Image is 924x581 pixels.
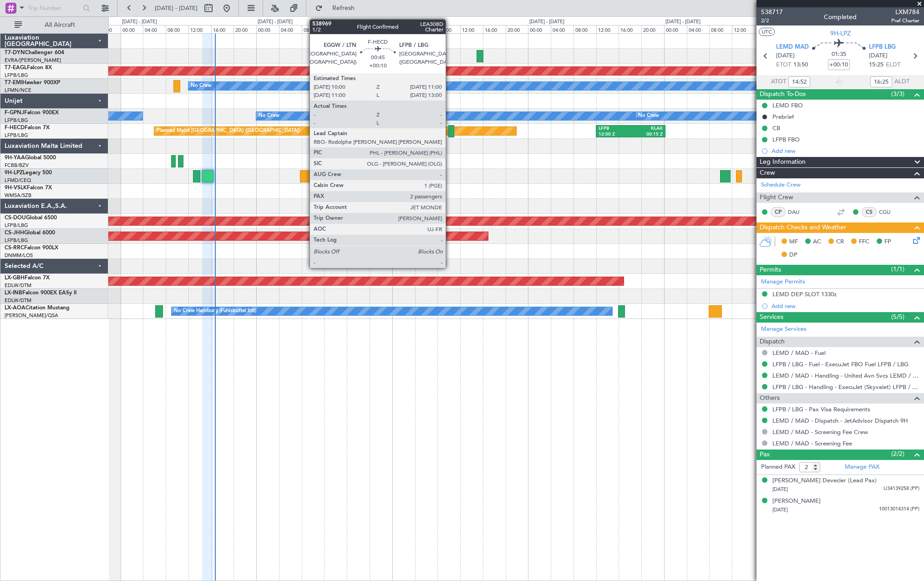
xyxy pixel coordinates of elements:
div: [DATE] - [DATE] [122,18,157,26]
div: 12:00 [596,25,619,33]
a: LFPB/LBG [5,222,28,229]
span: MF [789,237,798,247]
span: 538717 [761,7,783,17]
button: Refresh [311,1,366,15]
span: Refresh [325,5,363,11]
div: 08:00 [302,25,325,33]
div: KLAX [630,126,662,132]
div: 04:00 [143,25,166,33]
a: Manage Permits [761,278,805,287]
input: --:-- [870,76,892,87]
div: LFPB [599,126,630,132]
a: FCBB/BZV [5,162,29,169]
span: FFC [859,237,869,247]
div: [DATE] - [DATE] [394,18,429,26]
a: LFPB / LBG - Handling - ExecuJet (Skyvalet) LFPB / LBG [772,383,919,391]
span: LFPB LBG [869,43,896,52]
button: All Aircraft [10,18,99,32]
span: All Aircraft [24,22,96,28]
span: ETOT [776,61,791,70]
a: 9H-LPZLegacy 500 [5,170,52,176]
span: ELDT [886,61,900,70]
span: Crew [760,168,775,178]
a: LX-INBFalcon 900EX EASy II [5,290,76,296]
span: CS-JHH [5,230,24,236]
span: [DATE] [776,51,795,61]
div: [DATE] - [DATE] [529,18,564,26]
a: LEMD / MAD - Handling - United Avn Svcs LEMD / MAD [772,372,919,379]
a: LFPB / LBG - Pax Visa Requirements [772,405,870,413]
span: F-HECD [5,125,25,131]
div: 08:00 [166,25,188,33]
span: (5/5) [891,312,904,322]
div: 16:00 [755,25,777,33]
a: F-HECDFalcon 7X [5,125,50,131]
span: CS-DOU [5,215,26,221]
div: No Crew [191,79,212,93]
div: 08:00 [437,25,460,33]
span: 9H-LPZ [5,170,23,176]
a: LFMD/CEQ [5,177,31,184]
span: Pax [760,450,770,460]
span: 9H-LPZ [830,29,851,38]
span: CS-RRC [5,245,24,251]
span: (1/1) [891,264,904,274]
span: 9H-VSLK [5,185,27,191]
div: No Crew Hamburg (Fuhlsbuttel Intl) [174,304,256,318]
a: LFPB/LBG [5,132,28,139]
div: 00:00 [664,25,687,33]
div: [PERSON_NAME] Devecier (Lead Pax) [772,476,877,485]
a: LFPB/LBG [5,237,28,244]
a: WMSA/SZB [5,192,31,199]
div: 20:00 [234,25,256,33]
a: CGU [879,208,899,216]
span: T7-DYN [5,50,25,56]
div: 00:00 [528,25,551,33]
a: CS-DOUGlobal 6500 [5,215,57,221]
a: 9H-YAAGlobal 5000 [5,155,56,161]
span: AC [813,237,821,247]
div: [PERSON_NAME] [772,497,821,506]
a: CS-JHHGlobal 6000 [5,230,55,236]
div: No Crew [638,109,659,123]
a: LEMD / MAD - Fuel [772,349,826,357]
span: [DATE] [772,506,788,513]
span: LXM784 [891,7,919,17]
div: 04:00 [279,25,302,33]
a: LFPB/LBG [5,117,28,124]
div: CB [772,124,780,132]
span: 01:35 [832,50,846,59]
a: DAU [788,208,808,216]
a: T7-EMIHawker 900XP [5,80,60,86]
div: Planned Maint [GEOGRAPHIC_DATA] ([GEOGRAPHIC_DATA]) [157,124,300,138]
span: 15:25 [869,61,883,70]
div: 16:00 [211,25,234,33]
div: No Crew [259,109,279,123]
div: Add new [772,302,919,310]
span: F-GPNJ [5,110,24,116]
a: LEMD / MAD - Screening Fee Crew [772,428,868,436]
span: Leg Information [760,157,806,167]
span: ALDT [894,77,909,86]
span: Flight Crew [760,192,793,203]
div: Add new [772,147,919,155]
div: [DATE] - [DATE] [258,18,293,26]
span: 9H-YAA [5,155,25,161]
div: 00:00 [392,25,415,33]
div: 00:15 Z [630,131,662,138]
div: 20:00 [506,25,528,33]
div: 16:00 [619,25,641,33]
a: LFMN/NCE [5,87,31,94]
div: 20:00 [98,25,121,33]
div: 12:00 [732,25,755,33]
div: [DATE] - [DATE] [665,18,701,26]
span: (2/2) [891,449,904,459]
span: LX-AOA [5,305,25,311]
span: 10013014314 (PP) [879,505,919,513]
div: 12:00 [188,25,211,33]
a: 9H-VSLKFalcon 7X [5,185,52,191]
div: 08:00 [709,25,732,33]
span: LX-GBH [5,275,25,281]
span: Dispatch To-Dos [760,89,806,100]
button: UTC [759,28,775,36]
